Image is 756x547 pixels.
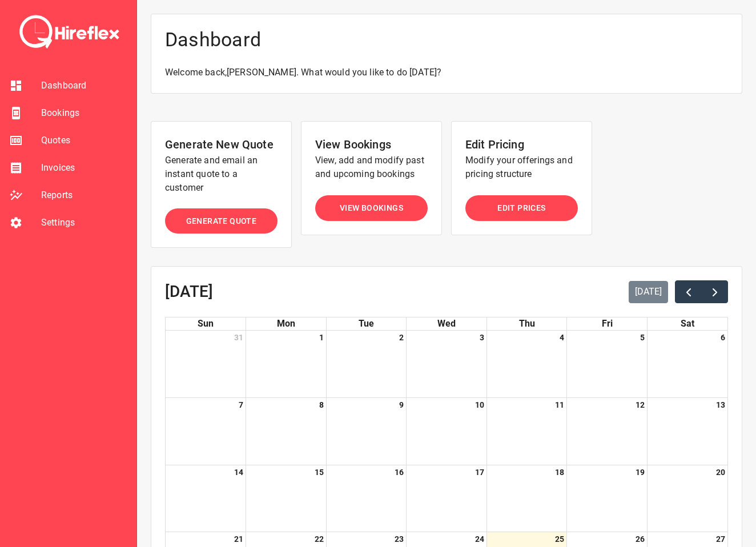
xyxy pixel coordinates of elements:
a: September 1, 2025 [317,331,326,344]
p: Welcome back, [PERSON_NAME] . What would you like to do [DATE]? [165,66,728,79]
a: September 2, 2025 [397,331,406,344]
span: Edit Prices [497,201,545,215]
td: September 19, 2025 [567,465,648,532]
a: September 6, 2025 [718,331,727,344]
a: September 12, 2025 [633,398,647,412]
h2: [DATE] [165,283,213,301]
a: September 19, 2025 [633,465,647,479]
a: September 23, 2025 [392,532,406,546]
a: August 31, 2025 [232,331,246,344]
td: September 3, 2025 [407,331,487,397]
a: September 7, 2025 [236,398,246,412]
td: September 2, 2025 [326,331,407,397]
td: September 4, 2025 [486,331,567,397]
a: September 14, 2025 [232,465,246,479]
td: September 18, 2025 [486,465,567,532]
td: September 16, 2025 [326,465,407,532]
span: Bookings [41,106,127,120]
a: September 15, 2025 [312,465,326,479]
h6: Generate New Quote [165,135,278,154]
p: View, add and modify past and upcoming bookings [315,154,428,181]
a: September 22, 2025 [312,532,326,546]
a: Sunday [195,317,216,330]
button: Next month [701,280,728,303]
a: Thursday [517,317,537,330]
td: September 17, 2025 [407,465,487,532]
td: September 8, 2025 [246,397,327,465]
td: September 13, 2025 [647,397,727,465]
h6: View Bookings [315,135,428,154]
a: Wednesday [435,317,458,330]
td: September 1, 2025 [246,331,327,397]
h4: Dashboard [165,28,728,52]
a: September 20, 2025 [714,465,727,479]
span: View Bookings [340,201,403,215]
a: September 3, 2025 [477,331,486,344]
a: Saturday [678,317,697,330]
h6: Edit Pricing [465,135,578,154]
td: September 12, 2025 [567,397,648,465]
span: Dashboard [41,79,127,92]
span: Generate Quote [186,214,257,228]
a: September 24, 2025 [473,532,486,546]
a: September 21, 2025 [232,532,246,546]
a: September 11, 2025 [553,398,566,412]
td: August 31, 2025 [166,331,246,397]
a: September 10, 2025 [473,398,486,412]
span: Quotes [41,134,127,147]
td: September 10, 2025 [407,397,487,465]
a: September 18, 2025 [553,465,566,479]
td: September 6, 2025 [647,331,727,397]
td: September 9, 2025 [326,397,407,465]
td: September 11, 2025 [486,397,567,465]
td: September 7, 2025 [166,397,246,465]
a: September 5, 2025 [638,331,647,344]
a: September 25, 2025 [553,532,566,546]
a: Tuesday [356,317,376,330]
button: Previous month [675,280,702,303]
td: September 20, 2025 [647,465,727,532]
a: Monday [275,317,297,330]
a: September 16, 2025 [392,465,406,479]
a: September 26, 2025 [633,532,647,546]
span: Settings [41,216,127,230]
a: September 17, 2025 [473,465,486,479]
a: September 27, 2025 [714,532,727,546]
td: September 5, 2025 [567,331,648,397]
a: September 4, 2025 [557,331,566,344]
button: [DATE] [629,281,669,303]
a: September 8, 2025 [317,398,326,412]
td: September 15, 2025 [246,465,327,532]
span: Reports [41,188,127,202]
a: Friday [600,317,615,330]
p: Modify your offerings and pricing structure [465,154,578,181]
p: Generate and email an instant quote to a customer [165,154,278,195]
a: September 13, 2025 [714,398,727,412]
td: September 14, 2025 [166,465,246,532]
span: Invoices [41,161,127,175]
a: September 9, 2025 [397,398,406,412]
